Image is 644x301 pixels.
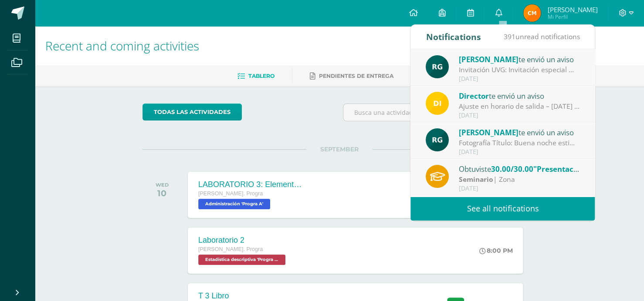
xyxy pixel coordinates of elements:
div: te envió un aviso [459,54,580,65]
input: Busca una actividad próxima aquí... [343,104,536,121]
div: WED [156,182,169,188]
span: [PERSON_NAME] [547,5,597,14]
img: 5a7fe5a04ae3632bcbf4a2fdf366fc56.png [523,4,541,22]
div: T 3 Libro [198,291,288,301]
div: [DATE] [459,148,580,156]
div: te envió un aviso [459,127,580,138]
span: [PERSON_NAME]. Progra [198,191,263,197]
div: te envió un aviso [459,90,580,101]
span: [PERSON_NAME]. Progra [198,246,263,252]
span: Mi Perfil [547,13,597,20]
div: Laboratorio 2 [198,236,288,245]
span: "Presentación final" [533,164,607,174]
div: [DATE] [459,75,580,83]
a: Tablero [237,69,275,83]
span: [PERSON_NAME] [459,54,519,64]
span: Tablero [248,73,275,79]
div: 10 [156,188,169,198]
div: LABORATORIO 3: Elementos del emprenmdimiento. [198,180,303,189]
div: 8:00 PM [479,247,512,254]
span: 391 [503,32,515,41]
div: | Zona [459,174,580,184]
span: unread notifications [503,32,580,41]
span: 30.00/30.00 [491,164,533,174]
span: Director [459,91,489,101]
strong: Seminario [459,174,493,184]
a: Pendientes de entrega [310,69,393,83]
img: 24ef3269677dd7dd963c57b86ff4a022.png [426,128,449,151]
div: Ajuste en horario de salida – 12 de septiembre : Estimados Padres de Familia, Debido a las activi... [459,101,580,111]
div: Obtuviste en [459,163,580,174]
div: Fotografía Título: Buena noche estimados estudiantes, espero que se encuentren bien. Les recuerdo... [459,138,580,148]
span: [PERSON_NAME] [459,127,519,137]
img: f0b35651ae50ff9c693c4cbd3f40c4bb.png [426,92,449,115]
img: 24ef3269677dd7dd963c57b86ff4a022.png [426,55,449,78]
span: Estadística descriptiva 'Progra A' [198,254,285,265]
span: Administración 'Progra A' [198,199,270,209]
span: Pendientes de entrega [319,73,393,79]
span: Recent and coming activities [45,37,199,54]
div: Invitación UVG: Invitación especial ✨ El programa Mujeres en Ingeniería – Virtual de la Universid... [459,65,580,75]
a: todas las Actividades [142,104,242,120]
div: [DATE] [459,185,580,192]
div: Notifications [426,25,481,49]
span: SEPTEMBER [306,145,373,153]
a: See all notifications [410,197,595,221]
div: [DATE] [459,112,580,119]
